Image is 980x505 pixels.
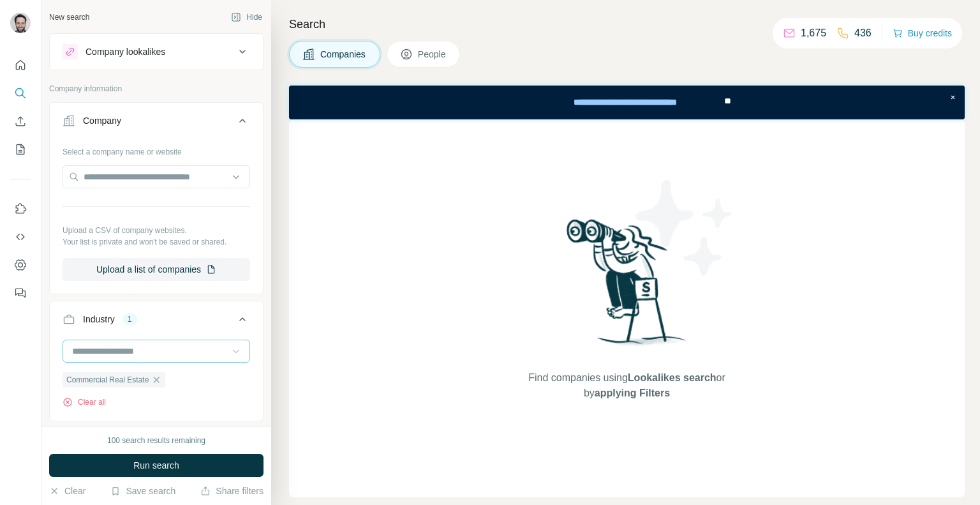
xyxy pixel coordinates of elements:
[50,36,263,67] button: Company lookalikes
[122,313,137,325] div: 1
[10,110,31,133] button: Enrich CSV
[85,45,165,58] div: Company lookalikes
[320,48,367,61] span: Companies
[10,197,31,220] button: Use Surfe on LinkedIn
[289,86,965,119] iframe: Banner
[107,435,205,446] div: 100 search results remaining
[561,216,694,358] img: Surfe Illustration - Woman searching with binoculars
[63,225,250,236] p: Upload a CSV of company websites.
[83,313,115,326] div: Industry
[222,8,271,27] button: Hide
[49,83,264,94] p: Company information
[418,48,447,61] span: People
[49,11,89,23] div: New search
[627,170,742,285] img: Surfe Illustration - Stars
[10,225,31,248] button: Use Surfe API
[10,282,31,305] button: Feedback
[628,372,716,383] span: Lookalikes search
[110,485,175,497] button: Save search
[200,485,264,497] button: Share filters
[83,114,121,127] div: Company
[49,485,85,497] button: Clear
[50,304,263,340] button: Industry1
[289,15,965,33] h4: Search
[10,82,31,105] button: Search
[10,138,31,161] button: My lists
[10,54,31,77] button: Quick start
[50,105,263,141] button: Company
[595,388,670,398] span: applying Filters
[893,24,952,42] button: Buy credits
[10,13,31,33] img: Avatar
[63,258,250,281] button: Upload a list of companies
[49,454,264,477] button: Run search
[133,459,179,472] span: Run search
[801,26,826,41] p: 1,675
[524,370,729,401] span: Find companies using or by
[854,26,872,41] p: 436
[63,396,106,408] button: Clear all
[63,141,250,158] div: Select a company name or website
[10,253,31,276] button: Dashboard
[66,374,149,386] span: Commercial Real Estate
[63,236,250,248] p: Your list is private and won't be saved or shared.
